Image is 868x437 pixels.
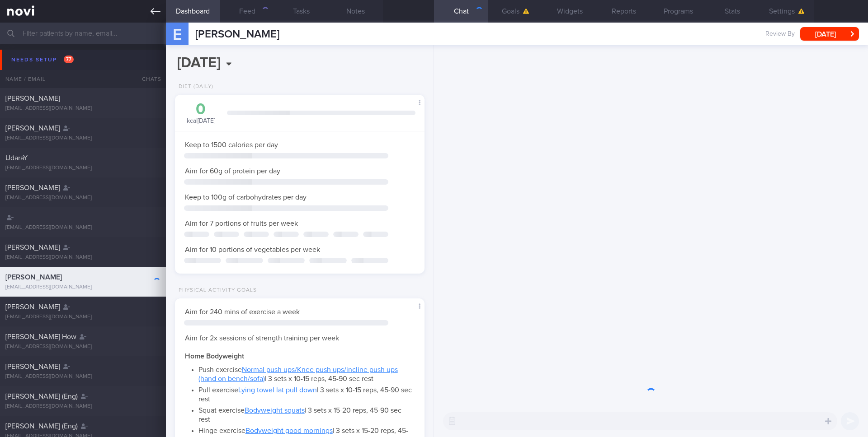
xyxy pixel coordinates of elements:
[198,383,415,404] li: Pull exercise | 3 sets x 10-15 reps, 45-90 sec rest
[5,244,60,251] span: [PERSON_NAME]
[130,70,166,88] div: Chats
[160,17,194,52] div: E
[5,403,160,410] div: [EMAIL_ADDRESS][DOMAIN_NAME]
[5,393,78,400] span: [PERSON_NAME] (Eng)
[5,95,60,102] span: [PERSON_NAME]
[198,366,398,382] a: Normal push ups/Knee push ups/incline push ups (hand on bench/sofa)
[175,84,213,90] div: Diet (Daily)
[5,274,62,281] span: [PERSON_NAME]
[5,195,160,201] div: [EMAIL_ADDRESS][DOMAIN_NAME]
[184,102,218,117] div: 0
[184,102,218,126] div: kcal [DATE]
[5,224,160,231] div: [EMAIL_ADDRESS][DOMAIN_NAME]
[198,404,415,424] li: Squat exercise | 3 sets x 15-20 reps, 45-90 sec rest
[198,363,415,383] li: Push exercise | 3 sets x 10-15 reps, 45-90 sec rest
[5,135,160,142] div: [EMAIL_ADDRESS][DOMAIN_NAME]
[185,141,278,149] span: Keep to 1500 calories per day
[5,154,28,162] span: UdaraY
[5,125,60,132] span: [PERSON_NAME]
[175,287,257,294] div: Physical Activity Goals
[5,423,78,430] span: [PERSON_NAME] (Eng)
[238,386,317,394] a: Lying towel lat pull down
[195,29,279,40] span: [PERSON_NAME]
[5,184,60,191] span: [PERSON_NAME]
[245,427,333,434] a: Bodyweight good mornings
[64,56,74,63] span: 77
[5,373,160,380] div: [EMAIL_ADDRESS][DOMAIN_NAME]
[185,194,307,201] span: Keep to 100g of carbohydrates per day
[5,333,76,340] span: [PERSON_NAME] How
[185,353,244,360] strong: Home Bodyweight
[5,363,60,370] span: [PERSON_NAME]
[9,54,76,66] div: Needs setup
[185,335,339,342] span: Aim for 2x sessions of strength training per week
[245,407,305,414] a: Bodyweight squats
[5,284,160,291] div: [EMAIL_ADDRESS][DOMAIN_NAME]
[185,167,280,175] span: Aim for 60g of protein per day
[5,314,160,321] div: [EMAIL_ADDRESS][DOMAIN_NAME]
[5,105,160,112] div: [EMAIL_ADDRESS][DOMAIN_NAME]
[185,246,320,253] span: Aim for 10 portions of vegetables per week
[800,27,859,41] button: [DATE]
[185,220,298,227] span: Aim for 7 portions of fruits per week
[5,344,160,350] div: [EMAIL_ADDRESS][DOMAIN_NAME]
[5,254,160,261] div: [EMAIL_ADDRESS][DOMAIN_NAME]
[5,165,160,172] div: [EMAIL_ADDRESS][DOMAIN_NAME]
[765,30,795,38] span: Review By
[185,308,300,316] span: Aim for 240 mins of exercise a week
[5,303,60,311] span: [PERSON_NAME]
